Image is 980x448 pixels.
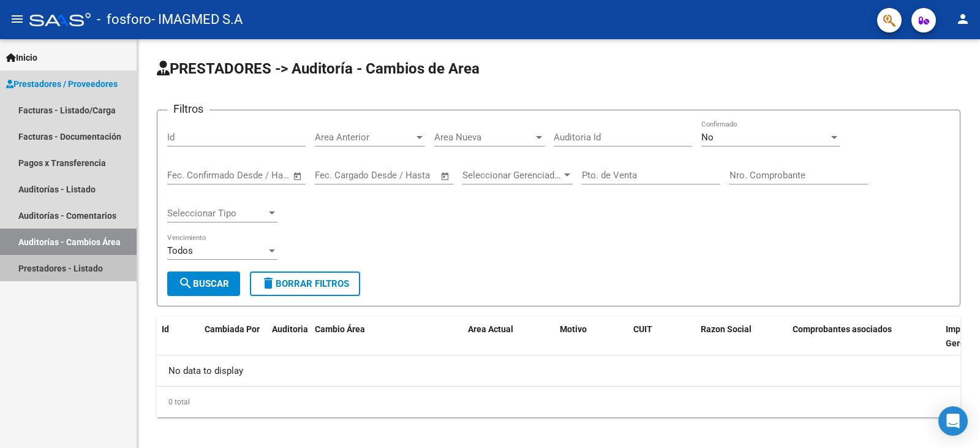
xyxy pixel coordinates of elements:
[462,170,562,181] span: Seleccionar Gerenciador
[157,387,960,417] div: 0 total
[157,316,200,370] datatable-header-cell: Id
[272,324,308,334] span: Auditoria
[633,324,652,334] span: CUIT
[315,170,364,181] input: Fecha inicio
[167,245,193,256] span: Todos
[250,271,360,296] button: Borrar Filtros
[315,132,414,143] span: Area Anterior
[439,169,453,183] button: Open calendar
[10,12,24,26] mat-icon: menu
[167,271,240,296] button: Buscar
[375,170,435,181] input: Fecha fin
[167,170,217,181] input: Fecha inicio
[162,324,169,334] span: Id
[178,278,229,289] span: Buscar
[205,324,260,334] span: Cambiada Por
[6,77,118,91] span: Prestadores / Proveedores
[560,324,587,334] span: Motivo
[555,316,628,370] datatable-header-cell: Motivo
[434,132,533,143] span: Area Nueva
[6,51,37,64] span: Inicio
[310,316,463,370] datatable-header-cell: Cambio Área
[228,170,287,181] input: Fecha fin
[628,316,696,370] datatable-header-cell: CUIT
[151,6,243,33] span: - IMAGMED S.A
[468,324,513,334] span: Area Actual
[167,101,209,118] h3: Filtros
[267,316,310,370] datatable-header-cell: Auditoria
[463,316,555,370] datatable-header-cell: Area Actual
[97,6,151,33] span: - fosforo
[793,324,892,334] span: Comprobantes asociados
[315,324,365,334] span: Cambio Área
[261,276,276,290] mat-icon: delete
[938,406,968,436] div: Open Intercom Messenger
[157,60,480,77] span: PRESTADORES -> Auditoría - Cambios de Area
[956,12,970,26] mat-icon: person
[157,355,960,386] div: No data to display
[788,316,941,370] datatable-header-cell: Comprobantes asociados
[291,169,305,183] button: Open calendar
[261,278,349,289] span: Borrar Filtros
[167,208,266,219] span: Seleccionar Tipo
[178,276,193,290] mat-icon: search
[701,324,752,334] span: Razon Social
[696,316,788,370] datatable-header-cell: Razon Social
[200,316,267,370] datatable-header-cell: Cambiada Por
[701,132,714,143] span: No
